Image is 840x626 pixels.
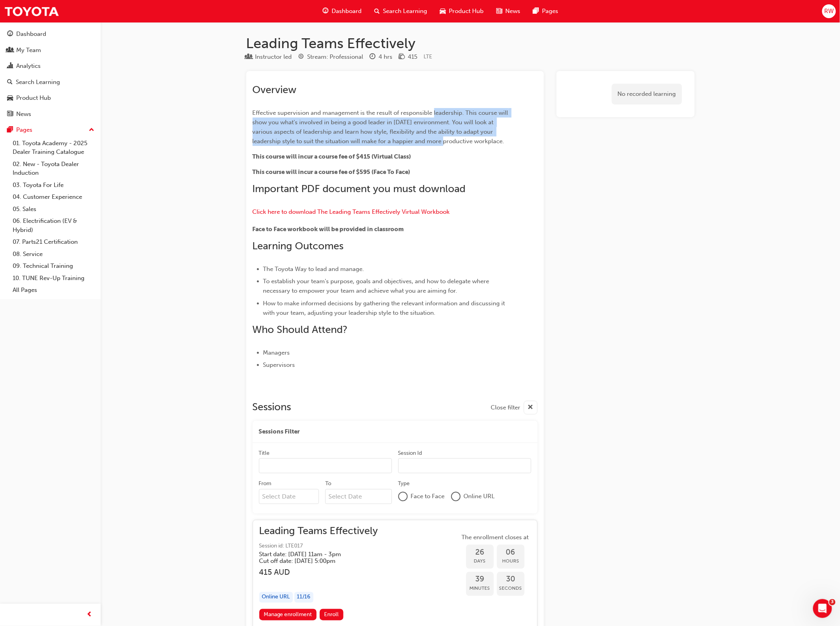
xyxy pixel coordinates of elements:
[3,75,97,90] a: Search Learning
[253,84,297,96] span: Overview
[399,52,418,62] div: Price
[424,53,433,60] span: Learning resource code
[259,527,531,624] button: Leading Teams EffectivelySession id: LTE017Start date: [DATE] 11am - 3pm Cut off date: [DATE] 5:0...
[829,599,836,605] span: 3
[3,27,97,41] a: Dashboard
[259,592,293,603] div: Online URL
[253,208,450,215] span: Click here to download The Leading Teams Effectively Virtual Workbook
[307,52,364,62] div: Stream: Professional
[3,59,97,73] a: Analytics
[399,54,405,61] span: money-icon
[16,62,41,71] div: Analytics
[323,6,329,16] span: guage-icon
[3,43,97,58] a: My Team
[822,4,836,18] button: RW
[7,47,13,54] span: people-icon
[246,52,292,62] div: Type
[253,183,466,195] span: Important PDF document you must download
[9,260,97,272] a: 09. Technical Training
[259,609,317,620] a: Manage enrollment
[527,3,565,19] a: pages-iconPages
[3,25,97,123] button: DashboardMy TeamAnalyticsSearch LearningProduct HubNews
[506,7,521,16] span: News
[490,3,527,19] a: news-iconNews
[9,137,97,158] a: 01. Toyota Academy - 2025 Dealer Training Catalogue
[3,91,97,105] a: Product Hub
[398,458,531,473] input: Session Id
[263,361,295,368] span: Supervisors
[298,54,304,61] span: target-icon
[317,3,368,19] a: guage-iconDashboard
[332,7,362,16] span: Dashboard
[89,125,94,135] span: up-icon
[542,7,559,16] span: Pages
[253,226,404,233] span: Face to Face workbook will be provided in classroom
[16,125,32,135] div: Pages
[255,52,292,62] div: Instructor led
[528,403,534,413] span: cross-icon
[411,492,445,501] span: Face to Face
[259,427,300,436] span: Sessions Filter
[259,527,378,536] span: Leading Teams Effectively
[7,31,13,38] span: guage-icon
[324,611,339,618] span: Enroll
[7,111,13,118] span: news-icon
[368,3,434,19] a: search-iconSearch Learning
[9,284,97,296] a: All Pages
[294,592,313,603] div: 11 / 16
[398,449,422,457] div: Session Id
[253,153,411,160] span: This course will incur a course fee of $415 (Virtual Class)
[253,109,510,145] span: Effective supervision and management is the result of responsible leadership. This course will sh...
[87,610,93,620] span: prev-icon
[259,551,366,558] h5: Start date: [DATE] 11am - 3pm
[4,2,59,20] img: Trak
[491,401,538,415] button: Close filter
[9,272,97,284] a: 10. TUNE Rev-Up Training
[440,6,446,16] span: car-icon
[7,63,13,70] span: chart-icon
[3,107,97,121] a: News
[813,599,832,618] iframe: Intercom live chat
[246,54,252,61] span: learningResourceType_INSTRUCTOR_LED-icon
[497,584,525,593] span: Seconds
[325,489,392,504] input: To
[16,30,46,39] div: Dashboard
[298,52,364,62] div: Stream
[460,533,531,542] span: The enrollment closes at
[824,7,834,16] span: RW
[263,278,491,294] span: To establish your team's purpose, goals and objectives, and how to delegate where necessary to em...
[259,568,378,577] h3: 415 AUD
[3,123,97,137] button: Pages
[16,46,41,55] div: My Team
[370,52,393,62] div: Duration
[259,489,319,504] input: From
[7,127,13,134] span: pages-icon
[253,323,348,336] span: Who Should Attend?
[533,6,539,16] span: pages-icon
[497,557,525,566] span: Hours
[253,401,291,415] h2: Sessions
[259,542,378,551] span: Session id: LTE017
[16,110,31,119] div: News
[449,7,484,16] span: Product Hub
[464,492,495,501] span: Online URL
[491,403,521,412] span: Close filter
[408,52,418,62] div: 415
[9,191,97,203] a: 04. Customer Experience
[263,349,290,356] span: Managers
[383,7,427,16] span: Search Learning
[379,52,393,62] div: 4 hrs
[9,203,97,215] a: 05. Sales
[466,557,494,566] span: Days
[253,168,411,176] span: This course will incur a course fee of $595 (Face To Face)
[325,480,331,488] div: To
[320,609,343,620] button: Enroll
[398,480,410,488] div: Type
[259,449,270,457] div: Title
[246,35,695,52] h1: Leading Teams Effectively
[9,236,97,248] a: 07. Parts21 Certification
[370,54,376,61] span: clock-icon
[253,240,344,252] span: Learning Outcomes
[259,480,272,488] div: From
